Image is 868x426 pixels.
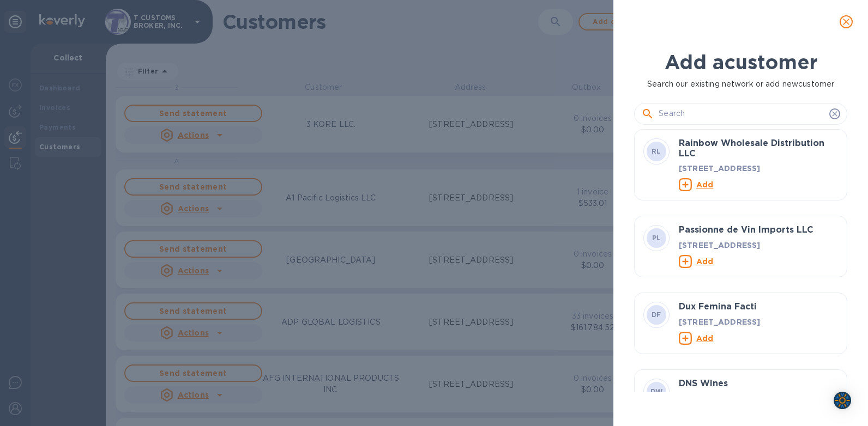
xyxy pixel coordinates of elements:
[634,78,847,90] p: Search our existing network or add new customer
[659,106,825,122] input: Search
[679,302,838,312] h3: Dux Femina Facti
[679,163,838,174] p: [STREET_ADDRESS]
[696,180,713,189] u: Add
[650,387,663,395] b: DW
[679,239,838,250] p: [STREET_ADDRESS]
[679,225,838,235] h3: Passionne de Vin Imports LLC
[634,129,856,392] div: grid
[652,147,661,155] b: RL
[679,379,838,389] h3: DNS Wines
[652,234,661,242] b: PL
[679,316,838,327] p: [STREET_ADDRESS]
[696,333,713,342] u: Add
[652,311,661,319] b: DF
[665,50,817,74] b: Add a customer
[696,257,713,265] u: Add
[833,9,859,35] button: close
[679,138,838,159] h3: Rainbow Wholesale Distribution LLC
